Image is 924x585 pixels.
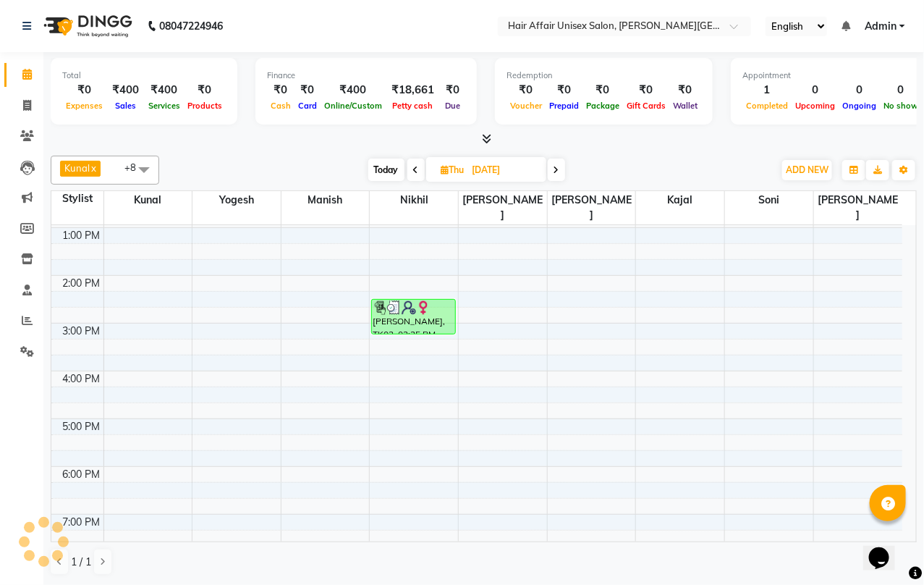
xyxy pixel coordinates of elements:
[792,82,839,98] div: 0
[459,191,547,224] span: [PERSON_NAME]
[742,70,922,82] div: Appointment
[438,164,468,175] span: Thu
[184,82,226,98] div: ₹0
[321,82,386,98] div: ₹400
[839,82,880,98] div: 0
[863,527,910,571] iframe: chat widget
[725,191,813,209] span: soni
[506,101,546,111] span: Voucher
[782,160,832,180] button: ADD NEW
[370,191,458,209] span: Nikhil
[582,101,623,111] span: Package
[636,191,724,209] span: kajal
[669,101,701,111] span: Wallet
[786,164,828,175] span: ADD NEW
[60,515,103,530] div: 7:00 PM
[62,70,226,82] div: Total
[506,70,701,82] div: Redemption
[111,101,140,111] span: Sales
[389,101,437,111] span: Petty cash
[62,82,106,98] div: ₹0
[792,101,839,111] span: Upcoming
[839,101,880,111] span: Ongoing
[546,82,582,98] div: ₹0
[294,101,321,111] span: Card
[548,191,636,224] span: [PERSON_NAME]
[372,300,455,334] div: [PERSON_NAME], TK02, 02:25 PM-03:10 PM, HAIRCUT - Haircut ([DEMOGRAPHIC_DATA])
[880,101,922,111] span: No show
[386,82,440,98] div: ₹18,661
[62,101,106,111] span: Expenses
[623,101,669,111] span: Gift Cards
[546,101,582,111] span: Prepaid
[267,70,465,82] div: Finance
[145,82,184,98] div: ₹400
[60,419,103,434] div: 5:00 PM
[60,371,103,387] div: 4:00 PM
[441,101,464,111] span: Due
[582,82,623,98] div: ₹0
[440,82,465,98] div: ₹0
[742,82,792,98] div: 1
[71,555,91,570] span: 1 / 1
[623,82,669,98] div: ₹0
[184,101,226,111] span: Products
[159,6,223,46] b: 08047224946
[60,467,103,482] div: 6:00 PM
[124,161,147,173] span: +8
[60,276,103,291] div: 2:00 PM
[37,6,136,46] img: logo
[742,101,792,111] span: Completed
[368,159,404,181] span: Today
[321,101,386,111] span: Online/Custom
[267,82,294,98] div: ₹0
[145,101,184,111] span: Services
[64,162,90,174] span: Kunal
[90,162,96,174] a: x
[281,191,370,209] span: Manish
[468,159,541,181] input: 2025-09-11
[267,101,294,111] span: Cash
[506,82,546,98] div: ₹0
[192,191,281,209] span: yogesh
[865,19,897,34] span: Admin
[294,82,321,98] div: ₹0
[669,82,701,98] div: ₹0
[51,191,103,206] div: Stylist
[880,82,922,98] div: 0
[106,82,145,98] div: ₹400
[60,324,103,339] div: 3:00 PM
[104,191,192,209] span: Kunal
[814,191,902,224] span: [PERSON_NAME]
[60,228,103,243] div: 1:00 PM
